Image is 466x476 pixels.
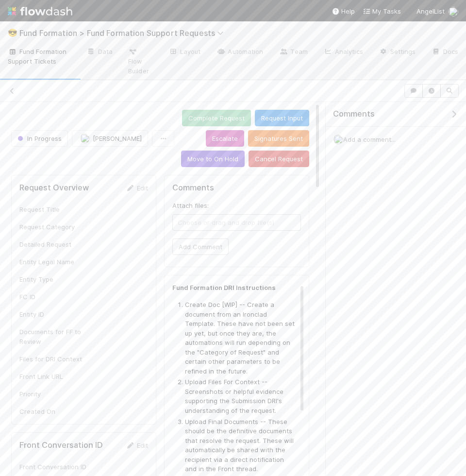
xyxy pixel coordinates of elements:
[19,183,89,193] h5: Request Overview
[72,130,148,147] button: [PERSON_NAME]
[172,201,209,210] label: Attach files:
[19,292,92,302] div: FC ID
[19,389,92,399] div: Priority
[19,274,92,284] div: Entity Type
[343,136,396,143] span: Add a comment...
[19,239,92,249] div: Detailed Request
[128,47,153,76] span: Flow Builder
[271,45,315,60] a: Team
[8,29,17,37] span: 😎
[19,204,92,214] div: Request Title
[125,442,148,449] a: Edit
[185,300,297,376] li: Create Doc [WIP] -- Create a document from an Ironclad Template. These have not been set up yet, ...
[19,309,92,319] div: Entity ID
[182,110,251,126] button: Complete Request
[208,45,271,60] a: Automation
[172,284,276,291] strong: Fund Formation DRI Instructions
[19,372,92,381] div: Front Link URL
[11,130,68,147] button: In Progress
[8,47,71,66] span: Fund Formation Support Tickets
[80,134,90,143] img: avatar_892eb56c-5b5a-46db-bf0b-2a9023d0e8f8.png
[363,6,401,16] a: My Tasks
[16,135,62,142] span: In Progress
[332,6,355,16] div: Help
[161,45,209,60] a: Layout
[449,7,458,17] img: avatar_892eb56c-5b5a-46db-bf0b-2a9023d0e8f8.png
[185,417,297,474] li: Upload Final Documents -- These should be the definitive documents that resolve the request. Thes...
[206,130,244,147] button: Escalate
[181,151,245,167] button: Move to On Hold
[333,109,375,119] span: Comments
[185,377,297,415] li: Upload Files For Context -- Screenshots or helpful evidence supporting the Submission DRI's under...
[249,151,309,167] button: Cancel Request
[19,441,103,450] h5: Front Conversation ID
[363,7,401,15] span: My Tasks
[248,130,309,147] button: Signatures Sent
[19,28,229,38] span: Fund Formation > Fund Formation Support Requests
[120,45,161,80] a: Flow Builder
[8,3,72,19] img: logo-inverted-e16ddd16eac7371096b0.svg
[255,110,309,126] button: Request Input
[93,135,142,142] span: [PERSON_NAME]
[79,45,120,60] a: Data
[316,45,371,60] a: Analytics
[172,183,301,193] h5: Comments
[424,45,466,60] a: Docs
[19,222,92,232] div: Request Category
[19,354,92,364] div: Files for DRI Context
[173,215,300,230] span: Choose or drag and drop file(s)
[19,407,92,416] div: Created On
[416,7,445,15] span: AngelList
[333,135,343,144] img: avatar_892eb56c-5b5a-46db-bf0b-2a9023d0e8f8.png
[125,184,148,192] a: Edit
[19,257,92,267] div: Entity Legal Name
[19,462,92,472] div: Front Conversation ID
[172,238,229,255] button: Add Comment
[19,327,92,346] div: Documents for FF to Review
[371,45,424,60] a: Settings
